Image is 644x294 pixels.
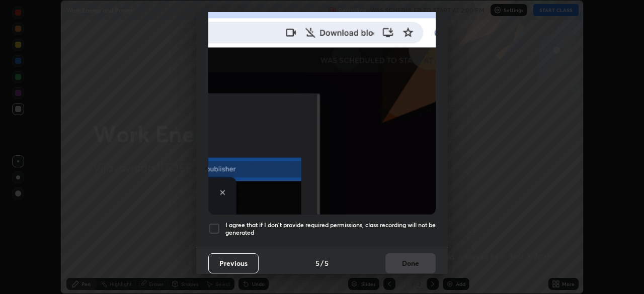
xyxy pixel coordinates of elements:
[208,253,259,273] button: Previous
[320,258,324,268] h4: /
[325,258,329,268] h4: 5
[315,258,319,268] h4: 5
[225,221,436,237] h5: I agree that if I don't provide required permissions, class recording will not be generated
